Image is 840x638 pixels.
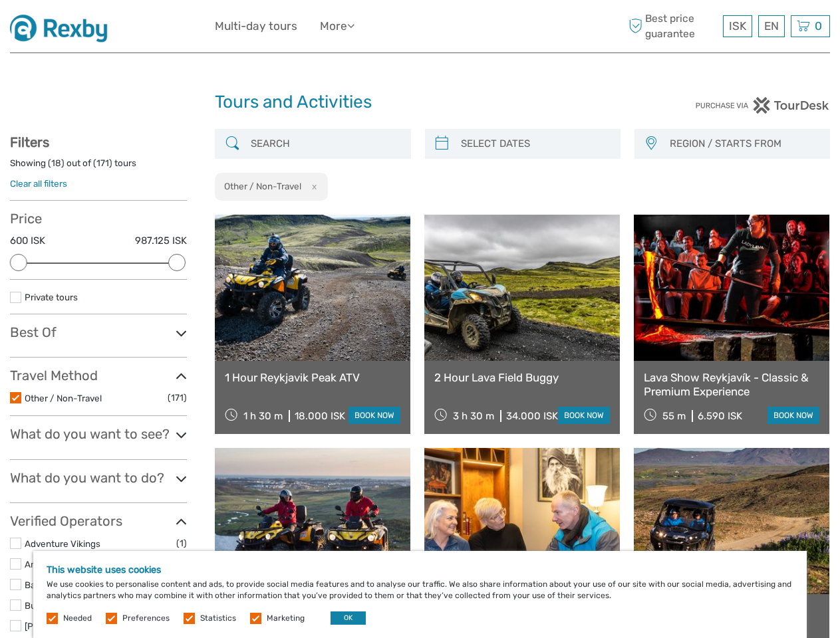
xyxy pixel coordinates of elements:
a: book now [558,407,610,424]
h3: Travel Method [10,368,187,383]
h3: Verified Operators [10,513,187,529]
div: EN [758,15,785,37]
div: Showing ( ) out of ( ) tours [10,157,187,177]
button: REGION / STARTS FROM [664,133,823,155]
a: More [320,17,354,36]
h5: This website uses cookies [47,564,793,576]
a: book now [768,407,819,424]
span: (1) [176,536,187,551]
label: Marketing [267,613,305,624]
input: SELECT DATES [456,132,614,156]
p: We're away right now. Please check back later! [19,23,150,34]
button: Open LiveChat chat widget [153,21,169,37]
a: Private tours [25,292,78,302]
div: 34.000 ISK [506,410,558,422]
div: We use cookies to personalise content and ads, to provide social media features and to analyse ou... [33,551,807,638]
span: 55 m [662,410,686,422]
button: x [303,179,321,193]
a: Other / Non-Travel [25,393,102,403]
span: (171) [168,390,187,405]
input: SEARCH [245,132,404,156]
a: BagBee [25,580,57,590]
a: book now [349,407,400,424]
a: [PERSON_NAME] The Guide [25,621,140,631]
a: Multi-day tours [215,17,297,36]
label: 600 ISK [10,234,45,248]
h3: What do you want to do? [10,470,187,486]
div: 6.590 ISK [698,410,742,422]
strong: Filters [10,134,49,150]
a: Clear all filters [10,178,67,189]
span: 3 h 30 m [453,410,494,422]
label: 171 [96,157,109,169]
span: 1 h 30 m [243,410,283,422]
a: 1 Hour Reykjavik Peak ATV [225,371,400,384]
div: 18.000 ISK [295,410,345,422]
a: Arctic Adventures [25,559,99,570]
a: Adventure Vikings [25,538,100,549]
span: 0 [813,19,824,33]
h2: Other / Non-Travel [224,181,301,191]
label: Needed [63,613,92,624]
a: Lava Show Reykjavík - Classic & Premium Experience [644,371,819,398]
img: PurchaseViaTourDesk.png [695,97,830,114]
h3: Price [10,211,187,227]
span: Best price guarantee [625,11,720,41]
span: ISK [729,19,746,33]
h3: What do you want to see? [10,426,187,442]
a: 2 Hour Lava Field Buggy [434,371,610,384]
button: OK [331,611,366,625]
a: Buggy Iceland [25,600,83,611]
label: Statistics [200,613,236,624]
img: 1430-dd05a757-d8ed-48de-a814-6052a4ad6914_logo_small.jpg [10,10,117,43]
h3: Best Of [10,324,187,340]
label: 987.125 ISK [135,234,187,248]
h1: Tours and Activities [215,92,625,113]
label: Preferences [122,613,170,624]
label: 18 [51,157,61,169]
